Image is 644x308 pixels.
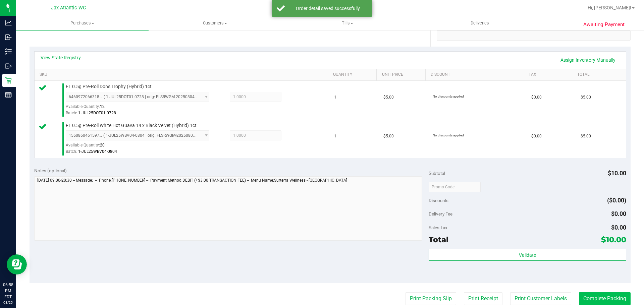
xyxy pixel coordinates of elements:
span: $0.00 [611,224,626,231]
a: Purchases [16,16,149,30]
span: ($0.00) [607,197,626,204]
inline-svg: Retail [5,77,12,84]
inline-svg: Analytics [5,19,12,26]
button: Print Receipt [464,292,502,305]
a: Unit Price [382,72,423,77]
span: $5.00 [581,133,591,139]
span: $10.00 [601,235,626,244]
span: FT 0.5g Pre-Roll Don's Trophy (Hybrid) 1ct [66,83,152,90]
span: 20 [100,143,105,147]
span: 1-JUL25WBV04-0804 [78,149,117,154]
span: $5.00 [383,133,394,139]
p: 08/25 [3,300,13,305]
span: No discounts applied [433,95,464,98]
span: $0.00 [611,210,626,217]
a: Tax [529,72,570,77]
button: Print Packing Slip [406,292,456,305]
span: Total [429,235,448,244]
span: Batch: [66,149,77,154]
span: $10.00 [608,170,626,177]
div: Available Quantity: [66,140,217,153]
span: Subtotal [429,171,445,176]
inline-svg: Reports [5,91,12,98]
p: 06:58 PM EDT [3,282,13,300]
span: 12 [100,104,105,109]
span: Delivery Fee [429,211,452,217]
span: Validate [519,252,536,258]
span: $5.00 [581,94,591,101]
a: Assign Inventory Manually [556,54,620,66]
a: Customers [149,16,281,30]
div: Available Quantity: [66,102,217,115]
inline-svg: Inventory [5,48,12,55]
inline-svg: Outbound [5,63,12,69]
span: $0.00 [531,94,542,101]
span: Customers [149,20,281,26]
a: Total [577,72,618,77]
span: Tills [281,20,413,26]
a: View State Registry [41,54,81,61]
span: Jax Atlantic WC [51,5,86,11]
span: $0.00 [531,133,542,139]
span: Batch: [66,111,77,115]
span: Hi, [PERSON_NAME]! [588,5,631,10]
span: $5.00 [383,94,394,101]
span: Deliveries [462,20,498,26]
inline-svg: Inbound [5,34,12,41]
div: Order detail saved successfully [288,5,367,12]
a: Discount [431,72,521,77]
button: Complete Packing [579,292,631,305]
iframe: Resource center [7,254,27,274]
span: 1-JUL25DOT01-0728 [78,111,116,115]
button: Print Customer Labels [510,292,571,305]
a: Tills [281,16,414,30]
a: Deliveries [414,16,546,30]
input: Promo Code [429,182,481,192]
span: 1 [334,133,336,139]
span: 1 [334,94,336,101]
span: Sales Tax [429,225,447,230]
a: SKU [40,72,325,77]
span: Awaiting Payment [583,21,625,28]
span: No discounts applied [433,133,464,137]
span: FT 0.5g Pre-Roll White Hot Guava 14 x Black Velvet (Hybrid) 1ct [66,122,197,129]
span: Notes (optional) [34,168,67,173]
a: Quantity [333,72,374,77]
button: Validate [429,249,626,261]
span: Purchases [16,20,149,26]
span: Discounts [429,194,448,206]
